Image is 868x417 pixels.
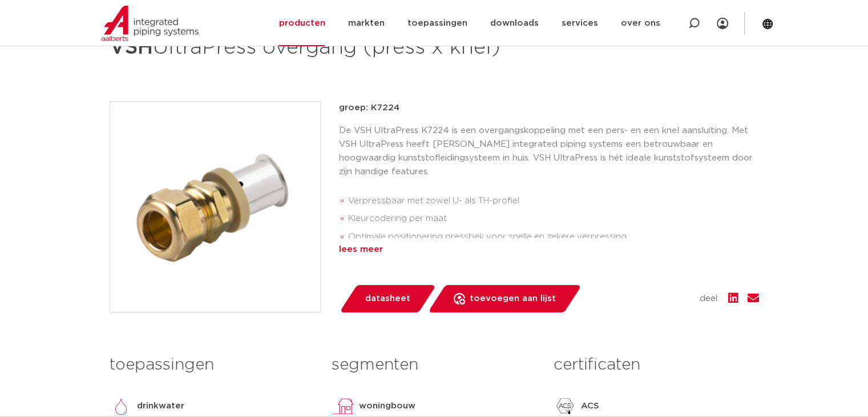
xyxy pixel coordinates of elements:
h3: segmenten [332,354,536,376]
a: datasheet [339,285,436,312]
li: Kleurcodering per maat [348,210,759,228]
h1: UltraPress overgang (press x knel) [110,30,538,65]
p: De VSH UltraPress K7224 is een overgangskoppeling met een pers- en een knel aansluiting. Met VSH ... [339,124,759,179]
span: deel: [700,292,719,306]
h3: toepassingen [110,354,314,376]
p: ACS [581,399,599,413]
img: Product Image for VSH UltraPress overgang (press x knel) [110,102,320,312]
h3: certificaten [554,354,758,376]
p: groep: K7224 [339,101,759,115]
span: toevoegen aan lijst [470,290,556,308]
p: woningbouw [359,399,415,413]
li: Optimale positionering pressbek voor snelle en zekere verpressing [348,228,759,246]
span: datasheet [365,290,410,308]
strong: VSH [110,37,153,58]
div: lees meer [339,243,759,256]
li: Verpressbaar met zowel U- als TH-profiel [348,192,759,210]
p: drinkwater [137,399,184,413]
